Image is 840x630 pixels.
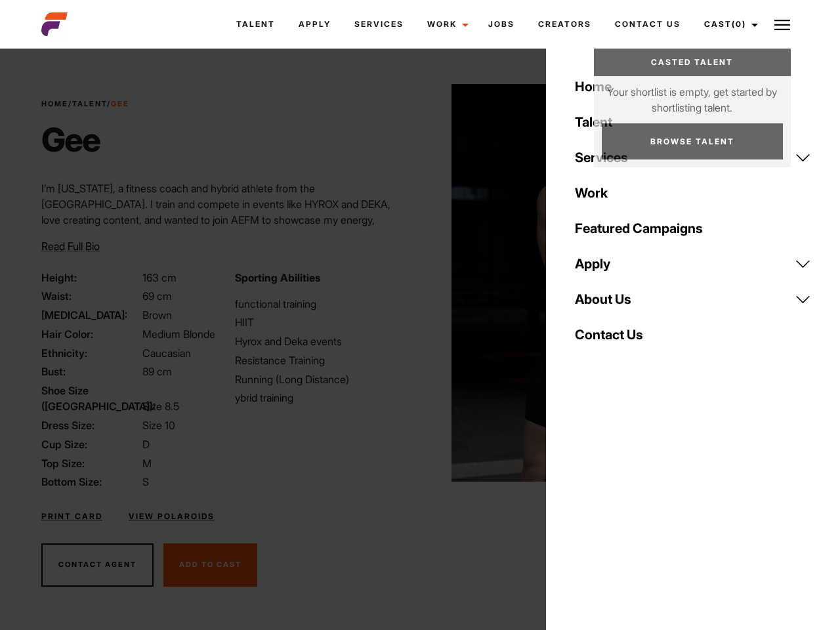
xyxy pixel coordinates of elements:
[41,270,140,285] span: Height:
[41,288,140,304] span: Waist:
[732,19,746,29] span: (0)
[41,364,140,379] span: Bust:
[235,371,412,387] li: Running (Long Distance)
[567,140,819,175] a: Services
[235,296,412,312] li: functional training
[41,326,140,342] span: Hair Color:
[142,346,191,360] span: Caucasian
[476,7,526,42] a: Jobs
[774,17,790,33] img: Burger icon
[567,211,819,246] a: Featured Campaigns
[41,240,100,253] span: Read Full Bio
[235,352,412,368] li: Resistance Training
[415,7,476,42] a: Work
[142,400,179,413] span: Size 8.5
[567,104,819,140] a: Talent
[603,7,692,42] a: Contact Us
[235,314,412,330] li: HIIT
[235,333,412,349] li: Hyrox and Deka events
[41,511,102,522] a: Print Card
[602,123,783,159] a: Browse Talent
[224,7,287,42] a: Talent
[111,99,129,108] strong: Gee
[142,419,175,432] span: Size 10
[41,238,100,254] button: Read Full Bio
[41,455,140,471] span: Top Size:
[526,7,603,42] a: Creators
[594,76,791,115] p: Your shortlist is empty, get started by shortlisting talent.
[567,175,819,211] a: Work
[142,308,172,322] span: Brown
[163,543,257,587] button: Add To Cast
[41,417,140,433] span: Dress Size:
[142,289,172,303] span: 69 cm
[343,7,415,42] a: Services
[142,438,150,451] span: D
[72,99,107,108] a: Talent
[41,99,68,108] a: Home
[142,365,172,378] span: 89 cm
[129,511,215,522] a: View Polaroids
[287,7,343,42] a: Apply
[567,282,819,317] a: About Us
[567,246,819,282] a: Apply
[142,271,177,284] span: 163 cm
[142,327,215,341] span: Medium Blonde
[142,475,149,488] span: S
[235,271,320,284] strong: Sporting Abilities
[41,474,140,490] span: Bottom Size:
[41,180,412,243] p: I’m [US_STATE], a fitness coach and hybrid athlete from the [GEOGRAPHIC_DATA]. I train and compet...
[594,49,791,76] a: Casted Talent
[41,383,140,414] span: Shoe Size ([GEOGRAPHIC_DATA]):
[692,7,766,42] a: Cast(0)
[41,98,129,110] span: / /
[41,11,68,37] img: cropped-aefm-brand-fav-22-square.png
[567,317,819,352] a: Contact Us
[41,436,140,452] span: Cup Size:
[179,560,241,569] span: Add To Cast
[567,69,819,104] a: Home
[41,120,129,159] h1: Gee
[142,457,152,470] span: M
[41,543,154,587] button: Contact Agent
[235,390,412,406] li: ybrid training
[41,345,140,361] span: Ethnicity:
[41,307,140,323] span: [MEDICAL_DATA]:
